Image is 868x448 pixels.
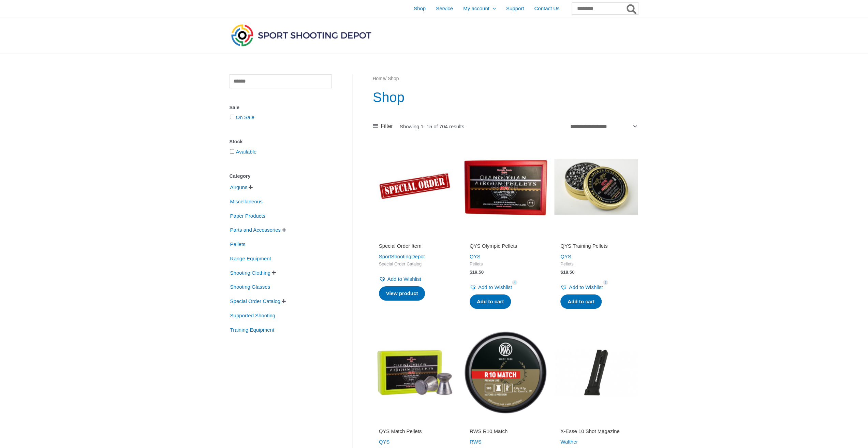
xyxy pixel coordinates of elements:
[230,295,281,307] span: Special Order Catalog
[554,330,638,414] img: X-Esse 10 Shot Magazine
[379,261,451,267] span: Special Order Catalog
[625,3,638,14] button: Search
[560,243,632,249] h2: QYS Training Pellets
[379,418,451,427] iframe: Customer reviews powered by Trustpilot
[230,326,275,332] a: Training Equipment
[470,243,541,249] h2: QYS Olympic Pellets
[236,149,257,155] a: Available
[230,298,281,304] a: Special Order Catalog
[560,261,632,267] span: Pellets
[381,121,393,131] span: Filter
[560,254,571,259] a: QYS
[230,171,332,181] div: Category
[379,243,451,252] a: Special Order Item
[464,145,547,229] img: QYS Olympic Pellets
[470,428,541,435] h2: RWS R10 Match
[470,233,541,241] iframe: Customer reviews powered by Trustpilot
[373,121,393,131] a: Filter
[554,145,638,229] img: QYS Training Pellets
[569,284,603,290] span: Add to Wishlist
[470,270,472,275] span: $
[230,267,271,279] span: Shooting Clothing
[230,149,234,154] input: Available
[230,137,332,147] div: Stock
[230,284,271,289] a: Shooting Glasses
[230,198,263,204] a: Miscellaneous
[470,261,541,267] span: Pellets
[470,283,512,292] a: Add to Wishlist
[512,280,517,285] span: 4
[560,270,574,275] bdi: 18.50
[230,269,271,275] a: Shooting Clothing
[272,270,276,275] span: 
[560,428,632,437] a: X-Esse 10 Shot Magazine
[470,294,511,309] a: Add to cart: “QYS Olympic Pellets”
[560,233,632,241] iframe: Customer reviews powered by Trustpilot
[400,124,464,129] p: Showing 1–15 of 704 results
[470,243,541,252] a: QYS Olympic Pellets
[230,182,248,193] span: Airguns
[249,185,253,190] span: 
[373,76,385,81] a: Home
[230,324,275,336] span: Training Equipment
[470,439,482,445] a: RWS
[568,120,638,132] select: Shop order
[373,74,638,83] nav: Breadcrumb
[230,310,276,321] span: Supported Shooting
[230,253,272,264] span: Range Equipment
[373,145,457,229] img: Special Order Item
[230,115,234,119] input: On Sale
[560,418,632,427] iframe: Customer reviews powered by Trustpilot
[603,280,608,285] span: 2
[230,255,272,261] a: Range Equipment
[470,428,541,437] a: RWS R10 Match
[230,227,281,232] a: Parts and Accessories
[379,439,390,445] a: QYS
[230,312,276,318] a: Supported Shooting
[379,233,451,241] iframe: Customer reviews powered by Trustpilot
[470,418,541,427] iframe: Customer reviews powered by Trustpilot
[230,196,263,207] span: Miscellaneous
[282,228,286,232] span: 
[282,299,286,304] span: 
[379,254,425,259] a: SportShootingDepot
[230,212,266,218] a: Paper Products
[230,210,266,222] span: Paper Products
[379,274,421,284] a: Add to Wishlist
[478,284,512,290] span: Add to Wishlist
[387,276,421,282] span: Add to Wishlist
[379,286,425,301] a: Read more about “Special Order Item”
[230,224,281,236] span: Parts and Accessories
[230,241,246,247] a: Pellets
[379,243,451,249] h2: Special Order Item
[560,294,602,309] a: Add to cart: “QYS Training Pellets”
[470,254,481,259] a: QYS
[230,281,271,293] span: Shooting Glasses
[230,23,373,48] img: Sport Shooting Depot
[230,239,246,250] span: Pellets
[373,330,457,414] img: QYS Match Pellets
[560,283,603,292] a: Add to Wishlist
[470,270,484,275] bdi: 19.50
[230,184,248,190] a: Airguns
[560,439,578,445] a: Walther
[560,243,632,252] a: QYS Training Pellets
[464,330,547,414] img: RWS R10 Match
[560,428,632,435] h2: X-Esse 10 Shot Magazine
[230,103,332,113] div: Sale
[236,114,254,120] a: On Sale
[379,428,451,437] a: QYS Match Pellets
[379,428,451,435] h2: QYS Match Pellets
[560,270,563,275] span: $
[373,88,638,107] h1: Shop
